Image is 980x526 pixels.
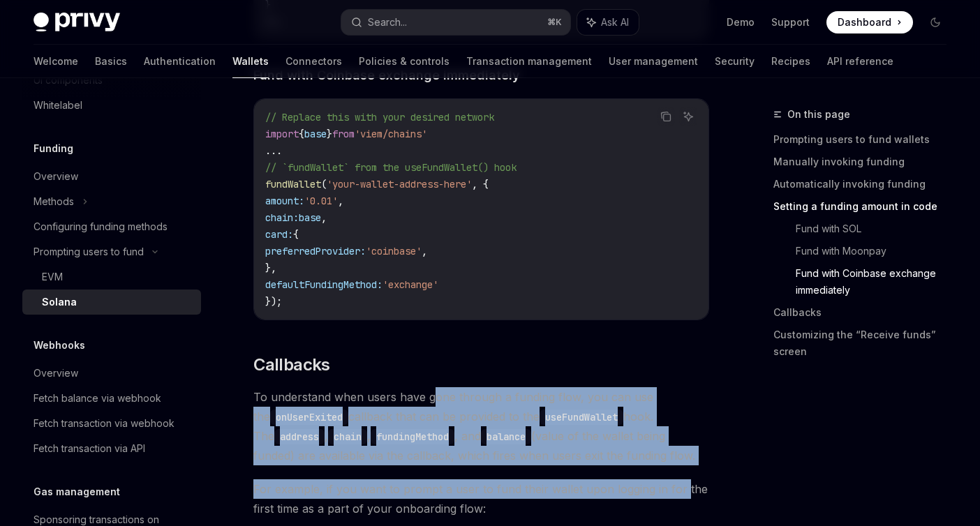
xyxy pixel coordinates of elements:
[338,195,343,207] span: ,
[265,278,383,291] span: defaultFundingMethod:
[34,218,168,235] div: Configuring funding methods
[773,301,958,324] a: Callbacks
[22,164,201,189] a: Overview
[787,106,850,123] span: On this page
[547,17,562,28] span: ⌘ K
[371,429,454,444] code: fundingMethod
[265,211,299,224] span: chain:
[299,211,321,224] span: base
[34,415,175,432] div: Fetch transaction via webhook
[22,290,201,315] a: Solana
[472,178,489,190] span: , {
[34,45,78,78] a: Welcome
[34,390,161,407] div: Fetch balance via webhook
[22,411,201,436] a: Fetch transaction via webhook
[727,15,755,29] a: Demo
[34,337,85,354] h5: Webhooks
[657,107,675,126] button: Copy the contents from the code block
[321,178,327,190] span: (
[265,195,304,207] span: amount:
[22,386,201,411] a: Fetch balance via webhook
[601,15,629,29] span: Ask AI
[95,45,127,78] a: Basics
[34,168,78,185] div: Overview
[577,10,639,35] button: Ask AI
[265,111,494,123] span: // Replace this with your desired network
[265,228,293,241] span: card:
[679,107,697,126] button: Ask AI
[34,365,78,382] div: Overview
[328,429,367,444] code: chain
[304,195,338,207] span: '0.01'
[42,269,63,285] div: EVM
[274,429,325,444] code: address
[327,178,472,190] span: 'your-wallet-address-here'
[796,240,958,262] a: Fund with Moonpay
[838,15,891,29] span: Dashboard
[540,409,623,425] code: useFundWallet
[22,214,201,239] a: Configuring funding methods
[253,354,330,376] span: Callbacks
[22,436,201,461] a: Fetch transaction via API
[34,440,145,457] div: Fetch transaction via API
[773,151,958,173] a: Manually invoking funding
[265,128,299,140] span: import
[293,228,299,241] span: {
[773,195,958,218] a: Setting a funding amount in code
[22,264,201,290] a: EVM
[924,11,946,33] button: Toggle dark mode
[22,361,201,386] a: Overview
[341,10,570,35] button: Search...⌘K
[796,262,958,301] a: Fund with Coinbase exchange immediately
[383,278,438,291] span: 'exchange'
[771,45,810,78] a: Recipes
[34,140,73,157] h5: Funding
[715,45,755,78] a: Security
[609,45,698,78] a: User management
[285,45,342,78] a: Connectors
[321,211,327,224] span: ,
[265,144,282,157] span: ...
[232,45,269,78] a: Wallets
[34,97,82,114] div: Whitelabel
[42,294,77,310] div: Solana
[34,193,74,210] div: Methods
[773,173,958,195] a: Automatically invoking funding
[34,13,120,32] img: dark logo
[332,128,355,140] span: from
[265,178,321,190] span: fundWallet
[796,218,958,240] a: Fund with SOL
[265,262,276,274] span: },
[270,409,348,425] code: onUserExited
[827,45,893,78] a: API reference
[773,128,958,151] a: Prompting users to fund wallets
[299,128,304,140] span: {
[265,161,517,174] span: // `fundWallet` from the useFundWallet() hook
[773,324,958,363] a: Customizing the “Receive funds” screen
[304,128,327,140] span: base
[22,93,201,118] a: Whitelabel
[422,245,427,257] span: ,
[34,243,144,260] div: Prompting users to fund
[466,45,592,78] a: Transaction management
[144,45,216,78] a: Authentication
[265,245,366,257] span: preferredProvider:
[253,479,709,518] span: For example, if you want to prompt a user to fund their wallet upon logging in for the first time...
[368,14,407,31] div: Search...
[481,429,531,444] code: balance
[359,45,450,78] a: Policies & controls
[34,483,120,500] h5: Gas management
[355,128,427,140] span: 'viem/chains'
[826,11,913,33] a: Dashboard
[366,245,422,257] span: 'coinbase'
[253,387,709,465] span: To understand when users have gone through a funding flow, you can use the callback that can be p...
[327,128,332,140] span: }
[265,295,282,308] span: });
[771,15,810,29] a: Support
